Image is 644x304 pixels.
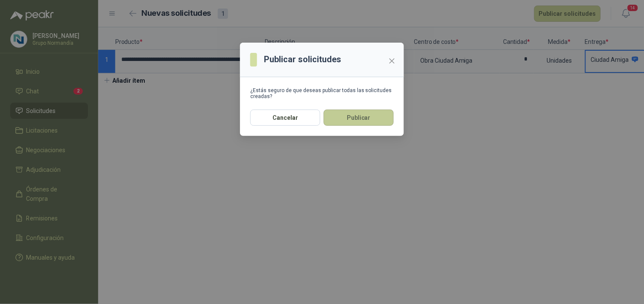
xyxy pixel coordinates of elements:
span: close [389,58,395,64]
button: Publicar [324,110,394,126]
div: ¿Estás seguro de que deseas publicar todas las solicitudes creadas? [250,87,394,99]
button: Close [385,54,399,68]
h3: Publicar solicitudes [264,53,341,66]
button: Cancelar [250,110,320,126]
